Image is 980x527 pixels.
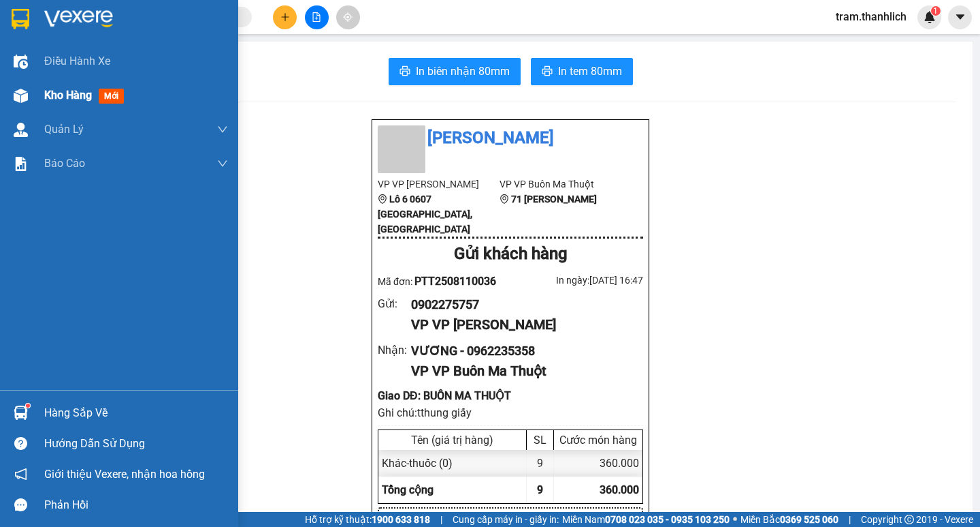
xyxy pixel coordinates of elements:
div: Tên (giá trị hàng) [382,434,523,447]
button: plus [273,5,297,29]
div: VƯƠNG - 0962235358 [411,342,632,361]
span: | [849,512,851,527]
li: [PERSON_NAME] [378,125,643,151]
span: Miền Bắc [740,512,838,527]
span: Kho hàng [44,89,92,102]
span: environment [378,194,387,204]
sup: 1 [931,6,941,16]
li: VP VP [PERSON_NAME] [378,177,500,192]
span: environment [500,194,509,204]
button: aim [336,5,360,29]
button: printerIn biên nhận 80mm [389,58,521,85]
span: notification [14,468,27,481]
img: solution-icon [14,157,28,171]
span: question-circle [14,437,27,450]
span: printer [399,65,410,78]
span: | [440,512,442,527]
img: warehouse-icon [14,89,28,103]
button: file-add [305,5,329,29]
span: aim [343,12,353,22]
button: caret-down [948,5,972,29]
div: 0902275757 [411,295,632,314]
img: warehouse-icon [14,406,28,420]
div: 360.000 [554,450,642,477]
span: Cung cấp máy in - giấy in: [453,512,559,527]
span: 1 [933,6,938,16]
span: Tổng cộng [382,483,434,496]
div: Phản hồi [44,495,228,515]
img: warehouse-icon [14,55,28,69]
div: VP VP Buôn Ma Thuột [411,361,632,382]
div: 9 [527,450,554,477]
strong: 1900 633 818 [372,514,430,525]
div: Cước món hàng [557,434,639,447]
span: down [217,124,228,135]
div: Gửi khách hàng [378,241,643,267]
sup: 1 [26,404,30,408]
strong: 0369 525 060 [780,514,838,525]
b: Lô 6 0607 [GEOGRAPHIC_DATA], [GEOGRAPHIC_DATA] [378,194,472,235]
img: logo-vxr [12,9,29,29]
span: Giới thiệu Vexere, nhận hoa hồng [44,466,205,483]
div: Ghi chú: tthung giấy [378,404,643,421]
span: message [14,498,27,511]
span: Khác - thuốc (0) [382,457,453,470]
div: In ngày: [DATE] 16:47 [510,273,643,288]
span: Quản Lý [44,121,84,138]
li: VP VP Buôn Ma Thuột [500,177,621,192]
img: warehouse-icon [14,123,28,137]
img: icon-new-feature [924,11,936,23]
div: SL [530,434,550,447]
span: copyright [904,515,914,524]
span: 9 [537,483,543,496]
span: caret-down [954,11,966,23]
span: In tem 80mm [558,63,622,80]
div: Mã đơn: [378,273,510,290]
span: Hỗ trợ kỹ thuật: [305,512,430,527]
span: Miền Nam [562,512,730,527]
div: Giao DĐ: BUÔN MA THUỘT [378,387,643,404]
div: Hàng sắp về [44,403,228,423]
span: plus [280,12,290,22]
span: file-add [312,12,321,22]
div: Nhận : [378,342,411,359]
text: PTT2508110036 [65,57,167,72]
span: printer [542,65,553,78]
span: ⚪️ [733,517,737,522]
div: VP VP [PERSON_NAME] [411,314,632,335]
b: 71 [PERSON_NAME] [511,194,597,205]
span: PTT2508110036 [414,275,496,288]
span: tram.thanhlich [825,8,917,25]
div: Hướng dẫn sử dụng [44,434,228,454]
span: Báo cáo [44,155,85,172]
div: Gửi: VP [PERSON_NAME] [10,80,112,108]
span: mới [99,89,124,104]
span: In biên nhận 80mm [416,63,510,80]
button: printerIn tem 80mm [531,58,633,85]
span: down [217,158,228,169]
strong: 0708 023 035 - 0935 103 250 [605,514,730,525]
span: 360.000 [600,483,639,496]
div: Nhận: VP Buôn Ma Thuột [119,80,221,108]
div: Gửi : [378,295,411,312]
span: Điều hành xe [44,52,110,70]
